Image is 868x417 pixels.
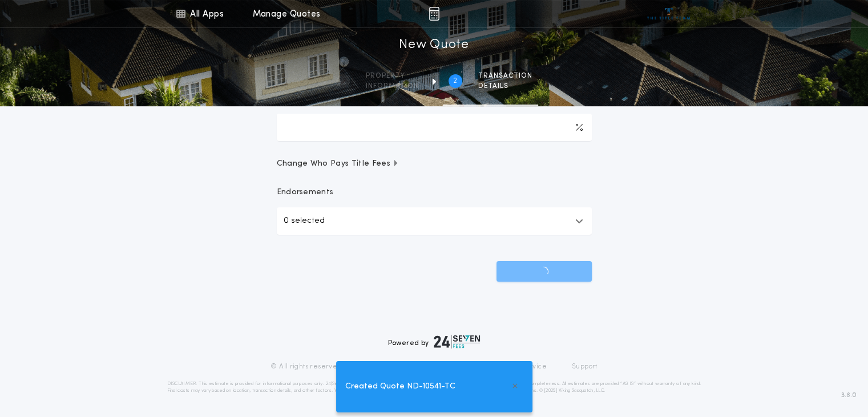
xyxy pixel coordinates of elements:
span: Transaction [478,71,532,81]
img: img [429,7,439,21]
span: Created Quote ND-10541-TC [345,380,455,393]
div: Powered by [388,335,481,348]
span: details [478,82,532,91]
span: information [366,82,419,91]
h1: New Quote [399,36,469,54]
img: vs-icon [647,8,690,19]
span: Property [366,71,419,81]
p: 0 selected [284,214,325,228]
input: Downpayment Percentage [277,114,592,141]
p: Endorsements [277,187,592,198]
h2: 2 [453,77,457,86]
span: Change Who Pays Title Fees [277,158,399,170]
button: 0 selected [277,207,592,235]
button: Change Who Pays Title Fees [277,158,592,170]
img: logo [434,335,481,348]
